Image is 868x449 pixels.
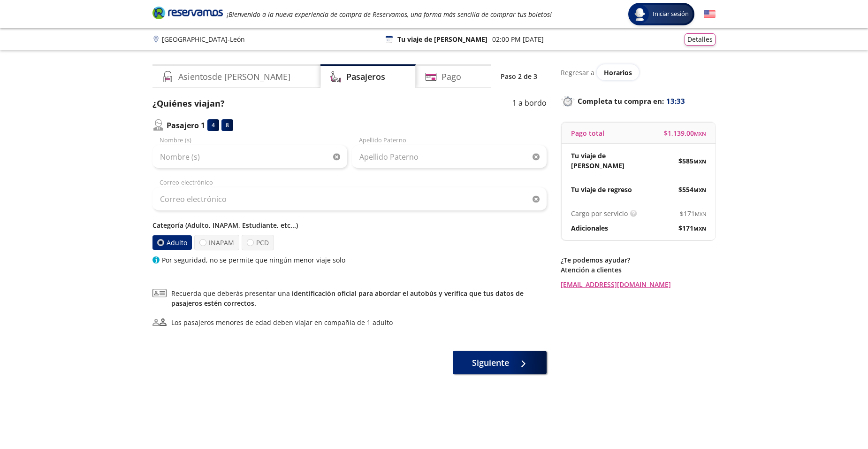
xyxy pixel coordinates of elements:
[694,130,706,137] small: MXN
[571,223,608,233] p: Adicionales
[664,128,706,138] span: $ 1,139.00
[685,33,716,46] button: Detalles
[472,356,509,369] span: Siguiente
[693,225,706,232] small: MXN
[207,119,219,131] div: 4
[178,70,290,83] h4: Asientos de [PERSON_NAME]
[152,220,547,230] p: Categoría (Adulto, INAPAM, Estudiante, etc...)
[678,223,706,233] span: $ 171
[561,265,716,275] p: Atención a clientes
[561,279,716,289] a: [EMAIL_ADDRESS][DOMAIN_NAME]
[171,289,524,308] a: identificación oficial para abordar el autobús y verifica que tus datos de pasajeros estén correc...
[167,120,205,131] p: Pasajero 1
[152,235,192,250] label: Adulto
[242,235,274,250] label: PCD
[571,128,604,138] p: Pago total
[152,145,347,169] input: Nombre (s)
[512,97,547,110] p: 1 a bordo
[501,71,537,81] p: Paso 2 de 3
[152,6,223,23] a: Brand Logo
[693,186,706,194] small: MXN
[352,145,547,169] input: Apellido Paterno
[152,97,225,110] p: ¿Quiénes viajan?
[171,288,547,308] span: Recuerda que deberás presentar una
[695,210,706,217] small: MXN
[561,255,716,265] p: ¿Te podemos ayudar?
[152,6,223,20] i: Brand Logo
[171,317,393,327] div: Los pasajeros menores de edad deben viajar en compañía de 1 adulto
[561,94,716,108] p: Completa tu compra en :
[162,255,345,265] p: Por seguridad, no se permite que ningún menor viaje solo
[678,156,706,166] span: $ 585
[649,9,693,19] span: Iniciar sesión
[453,351,547,374] button: Siguiente
[678,185,706,194] span: $ 554
[666,96,685,107] span: 13:33
[704,8,716,20] button: English
[221,119,233,131] div: 8
[571,185,632,194] p: Tu viaje de regreso
[227,10,552,19] em: ¡Bienvenido a la nueva experiencia de compra de Reservamos, una forma más sencilla de comprar tus...
[397,34,487,44] p: Tu viaje de [PERSON_NAME]
[561,68,594,77] p: Regresar a
[162,34,245,44] p: [GEOGRAPHIC_DATA] - León
[571,151,639,170] p: Tu viaje de [PERSON_NAME]
[604,68,632,77] span: Horarios
[346,70,385,83] h4: Pasajeros
[561,64,716,80] div: Regresar a ver horarios
[492,34,544,44] p: 02:00 PM [DATE]
[194,235,239,250] label: INAPAM
[571,209,628,218] p: Cargo por servicio
[152,187,547,211] input: Correo electrónico
[680,209,706,218] span: $ 171
[693,158,706,165] small: MXN
[442,70,461,83] h4: Pago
